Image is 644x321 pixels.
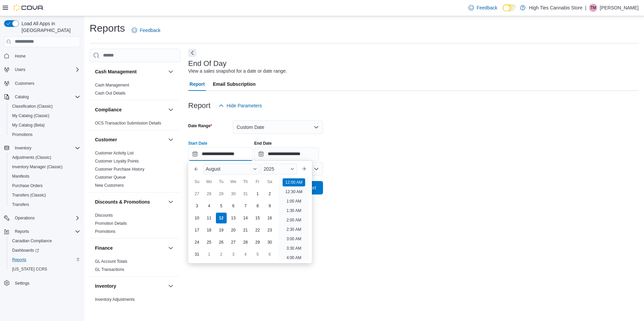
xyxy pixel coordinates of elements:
[204,176,215,187] div: Mo
[188,141,207,146] label: Start Date
[95,150,134,156] span: Customer Activity List
[279,177,309,260] ul: Time
[7,236,83,246] button: Canadian Compliance
[15,215,35,221] span: Operations
[12,113,50,118] span: My Catalog (Classic)
[252,237,263,248] div: day-29
[7,120,83,130] button: My Catalog (Beta)
[191,188,276,260] div: August, 2025
[95,136,165,143] button: Customer
[216,99,265,112] button: Hide Parameters
[7,153,83,162] button: Adjustments (Classic)
[95,259,127,264] span: GL Account Totals
[15,94,29,100] span: Catalog
[95,159,139,164] a: Customer Loyalty Points
[95,183,124,188] a: New Customers
[12,248,39,253] span: Dashboards
[264,213,275,223] div: day-16
[1,51,83,61] button: Home
[95,267,124,272] a: GL Transactions
[95,229,116,234] a: Promotions
[192,201,202,211] div: day-3
[1,213,83,223] button: Operations
[1,65,83,74] button: Users
[314,166,319,172] button: Open list of options
[9,131,80,139] span: Promotions
[90,22,125,35] h1: Reports
[12,144,34,152] button: Inventory
[95,106,165,113] button: Compliance
[95,229,116,234] span: Promotions
[7,264,83,274] button: [US_STATE] CCRS
[12,183,43,188] span: Purchase Orders
[7,162,83,172] button: Inventory Manager (Classic)
[12,227,32,236] button: Reports
[228,225,239,236] div: day-20
[9,182,80,190] span: Purchase Orders
[13,4,44,11] img: Cova
[7,181,83,190] button: Purchase Orders
[7,200,83,209] button: Transfers
[95,199,150,205] h3: Discounts & Promotions
[95,259,127,264] a: GL Account Totals
[9,256,80,264] span: Reports
[9,191,49,199] a: Transfers (Classic)
[12,93,80,101] span: Catalog
[1,278,83,288] button: Settings
[90,149,180,192] div: Customer
[95,199,165,205] button: Discounts & Promotions
[240,176,251,187] div: Th
[284,207,304,215] li: 1:30 AM
[95,213,113,218] span: Discounts
[188,147,253,161] input: Press the down key to enter a popover containing a calendar. Press the escape key to close the po...
[264,188,275,199] div: day-2
[9,201,80,209] span: Transfers
[12,279,32,287] a: Settings
[95,245,113,251] h3: Finance
[95,175,126,180] span: Customer Queue
[284,225,304,234] li: 2:30 AM
[95,283,165,289] button: Inventory
[252,201,263,211] div: day-8
[192,249,202,260] div: day-31
[9,237,80,245] span: Canadian Compliance
[9,153,54,162] a: Adjustments (Classic)
[213,77,256,91] span: Email Subscription
[188,123,212,129] label: Date Range
[12,79,37,87] a: Customers
[167,68,175,76] button: Cash Management
[9,265,50,273] a: [US_STATE] CCRS
[95,120,161,126] span: OCS Transaction Submission Details
[1,227,83,236] button: Reports
[252,188,263,199] div: day-1
[264,201,275,211] div: day-9
[12,227,80,236] span: Reports
[252,249,263,260] div: day-5
[12,52,80,60] span: Home
[264,237,275,248] div: day-30
[188,102,211,110] h3: Report
[12,52,28,60] a: Home
[95,136,117,143] h3: Customer
[240,237,251,248] div: day-28
[188,60,227,68] h3: End Of Day
[9,246,42,254] a: Dashboards
[15,67,25,72] span: Users
[95,175,126,180] a: Customer Queue
[585,4,586,12] p: |
[477,4,497,11] span: Feedback
[90,257,180,276] div: Finance
[15,53,26,59] span: Home
[228,213,239,223] div: day-13
[190,77,205,91] span: Report
[167,244,175,252] button: Finance
[228,249,239,260] div: day-3
[216,188,227,199] div: day-29
[95,283,116,289] h3: Inventory
[12,122,45,128] span: My Catalog (Beta)
[9,153,80,162] span: Adjustments (Classic)
[95,106,122,113] h3: Compliance
[167,282,175,290] button: Inventory
[12,214,80,222] span: Operations
[7,255,83,264] button: Reports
